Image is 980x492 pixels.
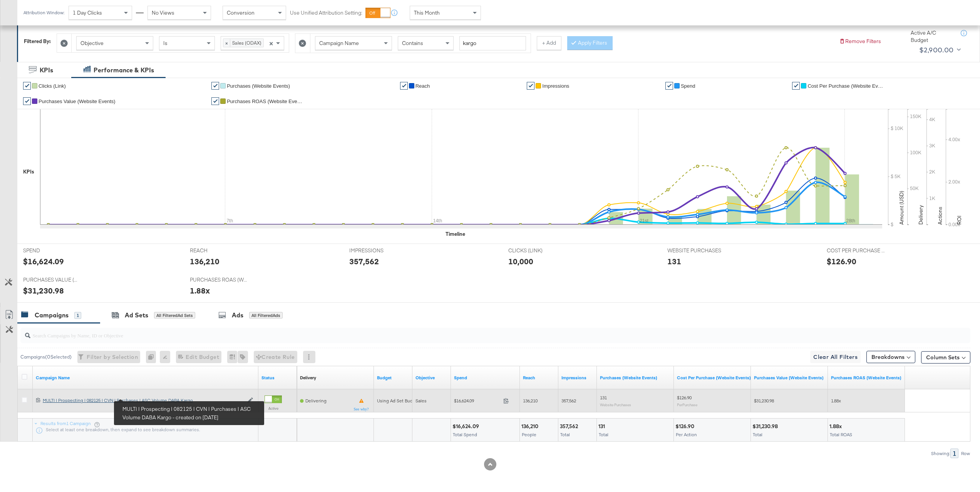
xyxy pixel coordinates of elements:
[227,98,304,104] span: Purchases ROAS (Website Events)
[39,98,116,104] span: Purchases Value (Website Events)
[190,247,248,254] span: REACH
[667,256,681,267] div: 131
[676,432,697,437] span: Per Action
[446,230,465,238] div: Timeline
[377,398,420,404] div: Using Ad Set Budget
[146,351,160,363] div: 0
[415,398,427,404] span: Sales
[677,395,692,400] span: $126.90
[752,423,780,430] div: $31,230.98
[40,66,53,75] div: KPIs
[211,82,219,90] a: ✔
[43,397,243,404] a: MULTI | Prospecting | 082125 | CVN | Purchases | ASC Volume DABA Kargo
[921,351,970,364] button: Column Sets
[542,83,569,89] span: Impressions
[830,432,852,437] span: Total ROAS
[537,36,561,50] button: + Add
[866,351,915,363] button: Breakdowns
[94,66,154,75] div: Performance & KPIs
[269,39,273,46] span: ×
[211,97,219,105] a: ✔
[23,10,65,15] div: Attribution Window:
[522,432,536,437] span: People
[931,451,950,456] div: Showing:
[560,423,580,430] div: 357,562
[459,36,526,50] input: Enter a search term
[600,395,607,400] span: 131
[827,256,856,267] div: $126.90
[30,325,881,340] input: Search Campaigns by Name, ID or Objective
[956,215,963,225] text: ROI
[961,451,970,456] div: Row
[23,82,31,90] a: ✔
[898,191,905,225] text: Amount (USD)
[24,38,51,45] div: Filtered By:
[300,375,316,381] div: Delivery
[74,312,81,319] div: 1
[227,83,290,89] span: Purchases (Website Events)
[753,432,762,437] span: Total
[560,432,570,437] span: Total
[268,37,274,50] span: Clear all
[80,40,104,47] span: Objective
[249,312,283,319] div: All Filtered Ads
[754,375,825,381] a: The total value of the purchase actions tracked by your Custom Audience pixel on your website aft...
[561,375,594,381] a: The number of times your ad was served. On mobile apps an ad is counted as served the first time ...
[454,375,517,381] a: The total amount spent to date.
[598,423,607,430] div: 131
[561,398,576,404] span: 357,562
[23,247,81,254] span: SPEND
[73,9,102,16] span: 1 Day Clicks
[23,285,64,296] div: $31,230.98
[232,311,243,320] div: Ads
[827,247,885,254] span: COST PER PURCHASE (WEBSITE EVENTS)
[667,247,725,254] span: WEBSITE PURCHASES
[508,247,566,254] span: CLICKS (LINK)
[415,83,430,89] span: Reach
[23,276,81,284] span: PURCHASES VALUE (WEBSITE EVENTS)
[831,398,841,404] span: 1.88x
[300,375,316,381] a: Reflects the ability of your Ad Campaign to achieve delivery based on ad states, schedule and bud...
[600,402,631,407] sub: Website Purchases
[190,285,210,296] div: 1.88x
[527,82,534,90] a: ✔
[681,83,695,89] span: Spend
[831,375,902,381] a: The total value of the purchase actions divided by spend tracked by your Custom Audience pixel on...
[190,256,219,267] div: 136,210
[936,207,943,225] text: Actions
[754,398,774,404] span: $31,230.98
[305,398,327,404] span: Delivering
[813,352,858,362] span: Clear All Filters
[23,256,64,267] div: $16,624.09
[916,44,962,56] button: $2,900.00
[521,423,541,430] div: 136,210
[290,9,362,17] label: Use Unified Attribution Setting:
[23,168,34,175] div: KPIs
[154,312,195,319] div: All Filtered Ad Sets
[163,40,168,47] span: Is
[452,423,481,430] div: $16,624.09
[152,9,174,16] span: No Views
[829,423,844,430] div: 1.88x
[810,351,861,363] button: Clear All Filters
[665,82,673,90] a: ✔
[265,406,282,411] label: Active
[911,29,953,43] div: Active A/C Budget
[227,9,255,16] span: Conversion
[349,256,379,267] div: 357,562
[600,375,671,381] a: The number of times a purchase was made tracked by your Custom Audience pixel on your website aft...
[839,38,881,45] button: Remove Filters
[190,276,248,284] span: PURCHASES ROAS (WEBSITE EVENTS)
[230,39,263,47] span: Sales (ODAX)
[125,311,148,320] div: Ad Sets
[20,354,72,360] div: Campaigns ( 0 Selected)
[677,402,697,407] sub: Per Purchase
[807,83,885,89] span: Cost Per Purchase (Website Events)
[261,375,294,381] a: Shows the current state of your Ad Campaign.
[523,375,555,381] a: The number of people your ad was served to.
[453,432,477,437] span: Total Spend
[508,256,533,267] div: 10,000
[523,398,538,404] span: 136,210
[675,423,697,430] div: $126.90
